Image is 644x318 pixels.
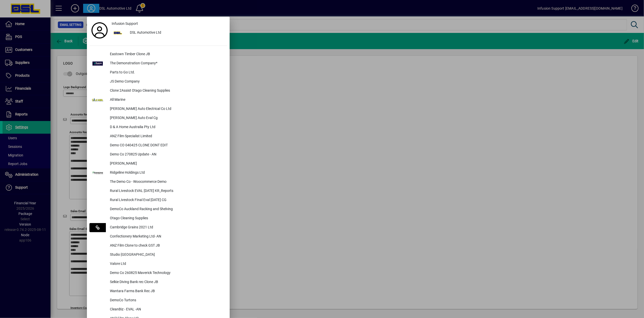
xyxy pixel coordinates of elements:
button: DSL Automotive Ltd [110,28,227,37]
button: Studio [GEOGRAPHIC_DATA] [89,250,227,260]
button: Otago Cleaning Supplies [89,214,227,223]
div: Ridgeline Holdings Ltd [106,168,227,177]
div: Wantara Farms Bank Rec JB [106,287,227,296]
button: [PERSON_NAME] Auto Electrical Co Ltd [89,105,227,114]
button: DemoCo Turtons [89,296,227,305]
button: Demo CO 040425 CLONE DONT EDIT [89,141,227,150]
div: Otago Cleaning Supplies [106,214,227,223]
span: Infusion Support [112,21,138,26]
button: Wantara Farms Bank Rec JB [89,287,227,296]
img: contain [5,5,44,21]
div: Selkie Diving Bank rec Clone JB [106,278,227,287]
div: Confectionery Marketing Ltd- AN [106,232,227,241]
div: Rural Livestock EVAL [DATE] KR_Reports [106,187,227,196]
div: ANZ Film Specialist Limited [106,132,227,141]
button: CleanBiz - EVAL -AN [89,305,227,314]
button: All Marine [89,95,227,105]
div: Valore Ltd [106,260,227,269]
button: Demo Co 260825 Maverick Technology [89,269,227,278]
button: Ridgeline Holdings Ltd [89,168,227,177]
button: Parts to Go Ltd. [89,68,227,77]
div: Rural Livestock FInal Eval [DATE] CG [106,196,227,205]
div: CleanBiz - EVAL -AN [106,305,227,314]
div: Demo Co 270825 Update - AN [106,150,227,159]
button: Cambridge Grains 2021 Ltd [89,223,227,232]
button: The Demo Co - Woocommerce Demo [89,177,227,187]
button: [PERSON_NAME] [89,159,227,168]
div: Cambridge Grains 2021 Ltd [106,223,227,232]
div: [PERSON_NAME] Auto Electrical Co Ltd [106,105,227,114]
button: ANZ Film Clone to check GST JB [89,241,227,250]
div: DemoCo Turtons [106,296,227,305]
div: Parts to Go Ltd. [106,68,227,77]
div: Studio [GEOGRAPHIC_DATA] [106,250,227,260]
button: Confectionery Marketing Ltd- AN [89,232,227,241]
div: The Demo Co - Woocommerce Demo [106,177,227,187]
div: [PERSON_NAME] Auto Eval Cg [106,114,227,123]
button: DemoCo Auckland Racking and Shelving [89,205,227,214]
button: D & A Home Australia Pty Ltd [89,123,227,132]
div: Demo Co 260825 Maverick Technology [106,269,227,278]
button: The Demonstration Company* [89,59,227,68]
p: Example email content. [5,35,563,40]
button: JS Demo Company [89,77,227,86]
div: All Marine [106,95,227,105]
a: Profile [89,26,110,35]
button: Valore Ltd [89,260,227,269]
div: JS Demo Company [106,77,227,86]
button: Clone 2Assist Otago Cleaning Supplies [89,86,227,95]
div: Eastown Timber Clone JB [106,50,227,59]
button: [PERSON_NAME] Auto Eval Cg [89,114,227,123]
button: Demo Co 270825 Update - AN [89,150,227,159]
a: Infusion Support [110,19,227,28]
div: [PERSON_NAME] [106,159,227,168]
button: Rural Livestock EVAL [DATE] KR_Reports [89,187,227,196]
div: D & A Home Australia Pty Ltd [106,123,227,132]
div: DemoCo Auckland Racking and Shelving [106,205,227,214]
button: ANZ Film Specialist Limited [89,132,227,141]
div: DSL Automotive Ltd [126,28,227,37]
button: Rural Livestock FInal Eval [DATE] CG [89,196,227,205]
div: The Demonstration Company* [106,59,227,68]
div: ANZ Film Clone to check GST JB [106,241,227,250]
button: Selkie Diving Bank rec Clone JB [89,278,227,287]
button: Eastown Timber Clone JB [89,50,227,59]
div: Clone 2Assist Otago Cleaning Supplies [106,86,227,95]
div: Demo CO 040425 CLONE DONT EDIT [106,141,227,150]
